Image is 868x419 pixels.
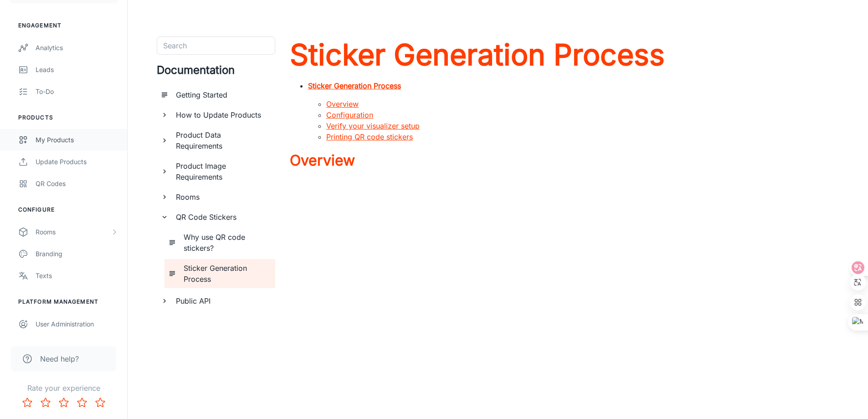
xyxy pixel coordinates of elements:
[270,45,272,47] button: Open
[36,249,118,259] div: Branding
[326,121,420,130] a: Verify your visualizer setup
[326,99,359,109] a: Overview
[157,86,275,310] ul: documentation page list
[176,295,268,306] h6: Public API
[157,62,275,78] h4: Documentation
[91,393,109,412] button: Rate 5 star
[36,227,111,237] div: Rooms
[36,157,118,167] div: Update Products
[326,110,373,119] a: Configuration
[176,191,268,202] h6: Rooms
[176,89,268,100] h6: Getting Started
[40,353,79,364] span: Need help?
[36,87,118,97] div: To-do
[184,263,268,285] h6: Sticker Generation Process
[176,109,268,120] h6: How to Update Products
[36,393,55,412] button: Rate 2 star
[290,150,839,171] a: Overview
[308,81,401,90] a: Sticker Generation Process
[55,393,73,412] button: Rate 3 star
[36,135,118,145] div: My Products
[176,212,268,222] h6: QR Code Stickers
[176,160,268,182] h6: Product Image Requirements
[73,393,91,412] button: Rate 4 star
[7,383,120,393] p: Rate your experience
[36,65,118,75] div: Leads
[36,319,118,329] div: User Administration
[36,43,118,53] div: Analytics
[326,132,413,141] a: Printing QR code stickers
[36,179,118,189] div: QR Codes
[176,129,268,151] h6: Product Data Requirements
[290,36,839,73] a: Sticker Generation Process
[36,271,118,281] div: Texts
[184,232,268,253] h6: Why use QR code stickers?
[18,393,36,412] button: Rate 1 star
